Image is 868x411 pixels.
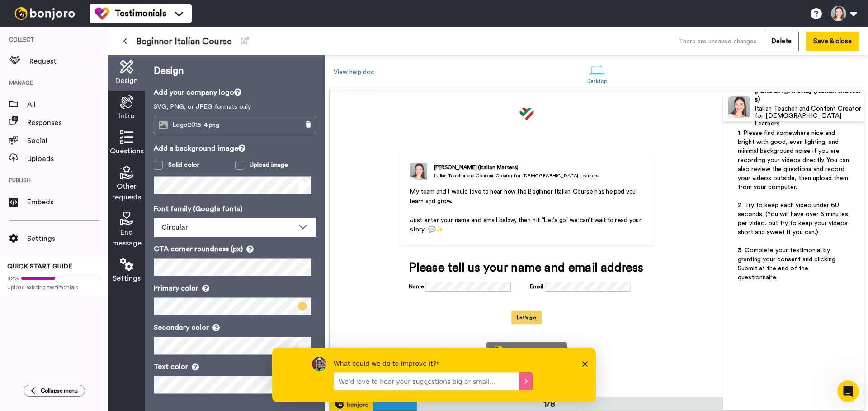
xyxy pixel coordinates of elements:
p: Add a background image [154,143,316,154]
span: Upload existing testimonials [7,284,101,291]
button: Collapse menu [24,385,85,397]
span: Intro [118,111,135,121]
span: Settings [113,273,141,284]
span: Questions [110,146,144,157]
div: Upload image [250,161,288,170]
iframe: Survey by Grant from Bonjoro [272,348,596,402]
div: Italian Teacher and Content Creator for [DEMOGRAPHIC_DATA] Learners [434,173,599,180]
span: Testimonials [115,7,166,20]
div: There are unsaved changes [679,37,757,46]
p: Primary color [154,283,316,294]
div: Solid color [168,161,199,170]
span: 2. Try to keep each video under 60 seconds. (You will have over 5 minutes per video, but try to k... [738,202,850,236]
span: All [27,99,108,110]
span: My team and I would love to hear how the Beginner Italian Course has helped you learn and grow. [410,189,637,204]
span: 42% [7,275,19,282]
span: Other requests [112,181,141,203]
img: 4413a05c-0812-4e9f-9e60-9805da85a221 [519,107,534,121]
div: 1/8 [528,398,571,411]
img: Profile Image [728,96,750,118]
iframe: Intercom live chat [837,380,859,402]
p: Text color [154,361,316,372]
p: SVG, PNG, or JPEG formats only [154,102,316,111]
label: Name [409,282,424,291]
span: 1. Please find somewhere nice and bright with good, even lighting, and minimal background noise i... [738,130,851,190]
span: Responses [27,117,108,128]
span: Uploads [27,153,108,164]
div: [PERSON_NAME] (Italian Matters) [755,87,863,104]
a: Bonjoro LogoSent withbonjoro [486,342,567,359]
span: Request [29,56,108,67]
a: Desktop [582,58,612,89]
div: Italian Teacher and Content Creator for [DEMOGRAPHIC_DATA] Learners [755,105,863,128]
span: Settings [27,233,108,244]
span: Design [115,75,138,86]
div: [PERSON_NAME] (Italian Matters) [434,164,599,172]
button: Let's go [511,311,542,324]
button: Delete [764,32,799,51]
span: Embeds [27,197,108,208]
p: Design [154,65,316,78]
p: Secondary color [154,322,316,333]
label: Email [530,282,543,291]
p: Font family (Google fonts) [154,203,316,214]
p: Add your company logo [154,87,316,98]
img: Bonjoro Logo [494,346,503,356]
button: Save & close [806,32,859,51]
span: QUICK START GUIDE [7,263,72,270]
span: End message [112,227,142,249]
img: Italian Teacher and Content Creator for Italian Learners [410,163,427,180]
img: tm-color.svg [95,6,109,21]
span: Collapse menu [41,387,78,394]
div: Please tell us your name and email address [409,261,644,275]
p: CTA corner roundness (px) [154,244,316,254]
span: Just enter your name and email below, then hit “Let’s go” we can’t wait to read your story! 💬✨ [410,217,643,233]
img: bj-logo-header-white.svg [11,7,79,20]
span: Social [27,135,108,146]
span: Logo2015-4.png [172,121,224,129]
a: View help doc [334,69,374,75]
span: Circular [161,224,188,231]
img: powered-by-bj.svg [330,398,373,409]
span: Beginner Italian Course [136,35,232,48]
div: Desktop [586,78,608,84]
span: 3. Complete your testimonial by granting your consent and clicking Submit at the end of the quest... [738,247,837,281]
